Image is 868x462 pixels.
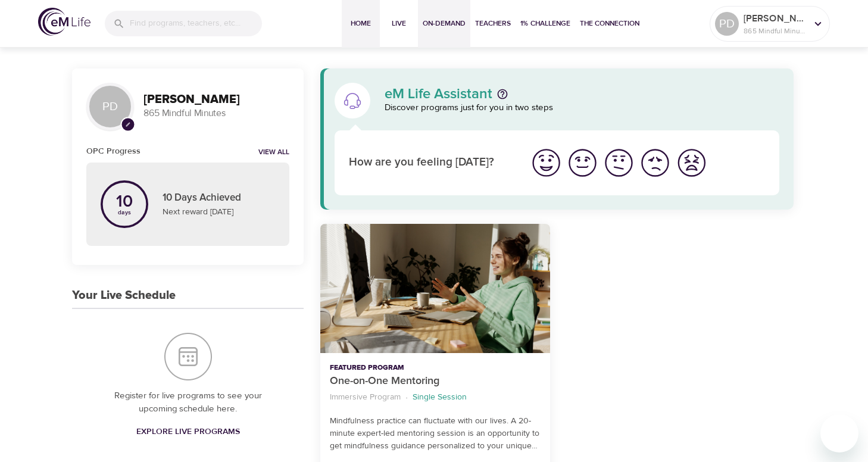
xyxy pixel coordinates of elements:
span: Live [385,17,413,30]
a: Explore Live Programs [132,421,245,443]
p: One-on-One Mentoring [330,373,540,389]
img: great [530,146,563,179]
p: [PERSON_NAME] [744,11,807,26]
span: Explore Live Programs [136,424,240,439]
button: I'm feeling good [564,145,601,181]
button: I'm feeling worst [673,145,710,181]
img: eM Life Assistant [343,91,362,110]
img: ok [602,146,635,179]
button: I'm feeling great [528,145,564,181]
p: Register for live programs to see your upcoming schedule here. [96,389,280,416]
img: good [566,146,599,179]
span: Home [346,17,375,30]
a: View all notifications [258,148,289,158]
p: days [116,210,133,215]
p: eM Life Assistant [385,87,492,101]
p: Featured Program [330,363,540,373]
img: Your Live Schedule [164,333,212,380]
span: Teachers [475,17,511,30]
h3: Your Live Schedule [72,289,176,302]
nav: breadcrumb [330,389,540,405]
p: 865 Mindful Minutes [143,107,289,120]
span: On-Demand [423,17,466,30]
img: logo [38,8,90,36]
h6: OPC Progress [86,145,140,158]
p: 10 [116,193,133,210]
input: Find programs, teachers, etc... [130,11,262,36]
div: PD [86,83,134,130]
iframe: Button to launch messaging window [820,414,858,452]
button: I'm feeling bad [637,145,673,181]
span: 1% Challenge [520,17,570,30]
p: How are you feeling [DATE]? [349,154,514,171]
button: One-on-One Mentoring [320,224,549,353]
p: 865 Mindful Minutes [744,26,807,36]
p: Discover programs just for you in two steps [385,101,779,115]
p: Next reward [DATE] [163,206,275,218]
li: · [405,389,408,405]
button: I'm feeling ok [601,145,637,181]
img: worst [675,146,708,179]
p: Single Session [413,391,467,404]
p: Immersive Program [330,391,401,404]
h3: [PERSON_NAME] [143,93,289,107]
img: bad [639,146,672,179]
p: 10 Days Achieved [163,191,275,206]
p: Mindfulness practice can fluctuate with our lives. A 20-minute expert-led mentoring session is an... [330,415,540,452]
div: PD [715,12,739,36]
span: The Connection [580,17,639,30]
